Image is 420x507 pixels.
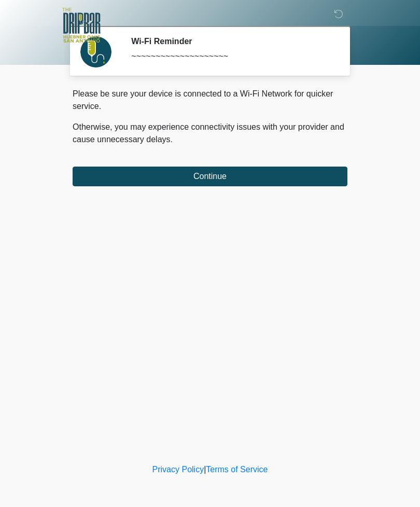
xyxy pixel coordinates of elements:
[73,121,347,146] p: Otherwise, you may experience connectivity issues with your provider and cause unnecessary delays
[204,465,206,474] a: |
[62,8,101,43] img: The DRIPBaR - The Strand at Huebner Oaks Logo
[152,465,204,474] a: Privacy Policy
[206,465,268,474] a: Terms of Service
[171,135,173,144] span: .
[73,167,347,186] button: Continue
[80,36,111,67] img: Agent Avatar
[73,88,347,113] p: Please be sure your device is connected to a Wi-Fi Network for quicker service.
[131,50,332,63] div: ~~~~~~~~~~~~~~~~~~~~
